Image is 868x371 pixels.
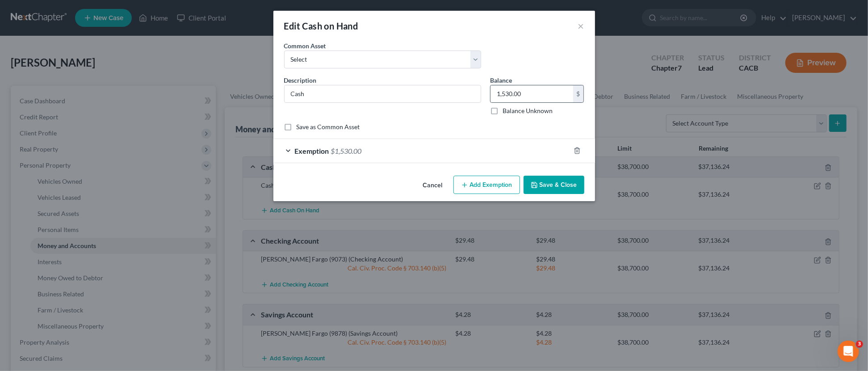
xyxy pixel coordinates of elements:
[295,147,329,155] span: Exemption
[524,176,584,194] button: Save & Close
[490,76,512,85] label: Balance
[297,122,360,131] label: Save as Common Asset
[284,76,317,84] span: Description
[491,85,573,102] input: 0.00
[331,147,362,155] span: $1,530.00
[416,177,450,194] button: Cancel
[453,176,520,194] button: Add Exemption
[856,341,863,348] span: 3
[503,106,553,115] label: Balance Unknown
[285,85,481,102] input: Describe...
[284,41,326,51] label: Common Asset
[573,85,584,102] div: $
[284,20,358,32] div: Edit Cash on Hand
[838,341,859,362] iframe: Intercom live chat
[578,21,584,31] button: ×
